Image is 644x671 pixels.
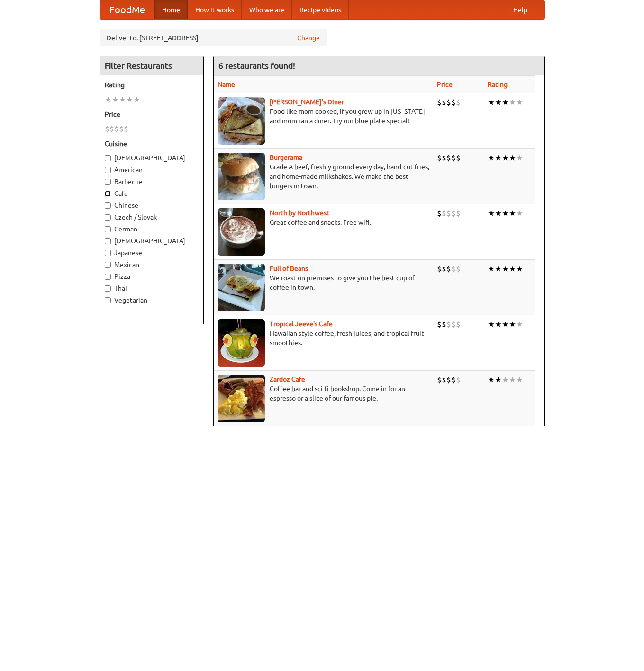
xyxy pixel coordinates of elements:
[502,153,509,163] li: ★
[495,375,502,385] li: ★
[437,153,442,163] li: $
[437,208,442,219] li: $
[292,0,349,19] a: Recipe videos
[442,319,446,330] li: $
[105,94,112,105] li: ★
[446,153,451,163] li: $
[100,56,203,75] h4: Filter Restaurants
[451,264,456,274] li: $
[105,191,111,197] input: Cafe
[451,153,456,163] li: $
[509,319,516,330] li: ★
[270,265,308,272] a: Full of Beans
[270,320,333,328] a: Tropical Jeeve's Cafe
[105,285,111,292] input: Thai
[488,375,495,385] li: ★
[119,94,126,105] li: ★
[446,375,451,385] li: $
[516,208,523,219] li: ★
[218,218,429,227] p: Great coffee and snacks. Free wifi.
[437,375,442,385] li: $
[218,61,295,70] ng-pluralize: 6 restaurants found!
[456,375,461,385] li: $
[218,81,235,88] a: Name
[437,264,442,274] li: $
[105,202,111,209] input: Chinese
[112,94,119,105] li: ★
[105,167,111,173] input: American
[218,107,429,126] p: Food like mom cooked, if you grew up in [US_STATE] and mom ran a diner. Try our blue plate special!
[502,97,509,108] li: ★
[506,0,535,19] a: Help
[218,153,265,200] img: burgerama.jpg
[495,264,502,274] li: ★
[516,97,523,108] li: ★
[124,124,128,134] li: $
[509,264,516,274] li: ★
[442,375,446,385] li: $
[446,319,451,330] li: $
[105,262,111,268] input: Mexican
[509,375,516,385] li: ★
[154,0,188,19] a: Home
[495,153,502,163] li: ★
[270,376,305,383] a: Zardoz Cafe
[451,208,456,219] li: $
[105,250,111,256] input: Japanese
[188,0,242,19] a: How it works
[105,238,111,244] input: [DEMOGRAPHIC_DATA]
[446,97,451,108] li: $
[502,208,509,219] li: ★
[105,297,111,303] input: Vegetarian
[218,208,265,256] img: north.jpg
[495,97,502,108] li: ★
[516,375,523,385] li: ★
[105,201,199,210] label: Chinese
[488,153,495,163] li: ★
[442,264,446,274] li: $
[100,29,327,46] div: Deliver to: [STREET_ADDRESS]
[437,319,442,330] li: $
[270,154,302,161] a: Burgerama
[451,375,456,385] li: $
[218,384,429,403] p: Coffee bar and sci-fi bookshop. Come in for an espresso or a slice of our famous pie.
[105,284,199,293] label: Thai
[218,329,429,348] p: Hawaiian style coffee, fresh juices, and tropical fruit smoothies.
[297,33,320,43] a: Change
[105,260,199,269] label: Mexican
[270,209,329,217] a: North by Northwest
[133,94,140,105] li: ★
[442,208,446,219] li: $
[218,375,265,422] img: zardoz.jpg
[105,274,111,280] input: Pizza
[442,153,446,163] li: $
[109,124,114,134] li: $
[218,97,265,145] img: sallys.jpg
[456,208,461,219] li: $
[105,110,199,119] h5: Price
[126,94,133,105] li: ★
[105,179,111,185] input: Barbecue
[105,177,199,186] label: Barbecue
[105,139,199,148] h5: Cuisine
[488,208,495,219] li: ★
[456,153,461,163] li: $
[451,319,456,330] li: $
[270,98,344,106] a: [PERSON_NAME]'s Diner
[105,80,199,90] h5: Rating
[509,97,516,108] li: ★
[437,97,442,108] li: $
[442,97,446,108] li: $
[105,248,199,257] label: Japanese
[456,97,461,108] li: $
[495,319,502,330] li: ★
[509,153,516,163] li: ★
[105,226,111,232] input: German
[105,189,199,198] label: Cafe
[495,208,502,219] li: ★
